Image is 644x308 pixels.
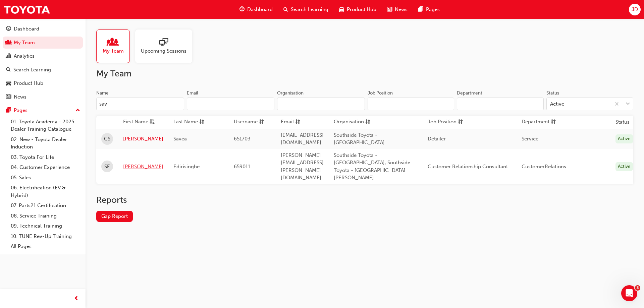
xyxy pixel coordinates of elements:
[234,136,251,142] span: 651703
[339,5,344,14] span: car-icon
[6,40,11,46] span: people-icon
[387,5,392,14] span: news-icon
[104,135,110,143] span: CS
[8,117,83,134] a: 01. Toyota Academy - 2025 Dealer Training Catalogue
[277,90,304,97] div: Organisation
[150,118,155,126] span: asc-icon
[368,98,454,110] input: Job Position
[173,136,187,142] span: Savea
[135,29,198,63] a: Upcoming Sessions
[334,118,371,126] button: Organisationsorting-icon
[334,118,364,126] span: Organisation
[123,118,148,126] span: First Name
[123,163,163,171] a: [PERSON_NAME]
[14,79,43,87] div: Product Hub
[96,98,184,110] input: Name
[14,25,39,33] div: Dashboard
[457,98,544,110] input: Department
[13,66,51,74] div: Search Learning
[522,118,549,126] span: Department
[426,6,440,13] span: Pages
[522,136,538,142] span: Service
[8,152,83,163] a: 03. Toyota For Life
[259,118,264,126] span: sorting-icon
[96,195,633,205] h2: Reports
[234,3,278,16] a: guage-iconDashboard
[8,162,83,173] a: 04. Customer Experience
[6,108,11,114] span: pages-icon
[334,3,382,16] a: car-iconProduct Hub
[14,107,28,114] div: Pages
[8,241,83,252] a: All Pages
[551,118,556,126] span: sorting-icon
[428,118,457,126] span: Job Position
[6,26,11,32] span: guage-icon
[413,3,445,16] a: pages-iconPages
[3,2,50,17] img: Trak
[546,90,559,97] div: Status
[8,221,83,231] a: 09. Technical Training
[277,98,365,110] input: Organisation
[96,29,135,63] a: My Team
[283,5,288,14] span: search-icon
[368,90,393,97] div: Job Position
[6,94,11,100] span: news-icon
[395,6,408,13] span: News
[3,50,83,62] a: Analytics
[234,118,258,126] span: Username
[615,118,630,126] th: Status
[109,38,117,47] span: people-icon
[123,135,163,143] a: [PERSON_NAME]
[96,211,133,222] a: Gap Report
[3,23,83,35] a: Dashboard
[522,118,558,126] button: Departmentsorting-icon
[3,21,83,104] button: DashboardMy TeamAnalyticsSearch LearningProduct HubNews
[428,118,465,126] button: Job Positionsorting-icon
[6,67,11,73] span: search-icon
[626,100,630,109] span: down-icon
[550,100,564,108] div: Active
[14,52,35,60] div: Analytics
[281,118,294,126] span: Email
[3,64,83,76] a: Search Learning
[615,134,633,143] div: Active
[6,53,11,59] span: chart-icon
[234,164,250,170] span: 659011
[103,47,124,55] span: My Team
[3,77,83,89] a: Product Hub
[199,118,204,126] span: sorting-icon
[281,132,324,146] span: [EMAIL_ADDRESS][DOMAIN_NAME]
[382,3,413,16] a: news-iconNews
[281,152,324,181] span: [PERSON_NAME][EMAIL_ADDRESS][PERSON_NAME][DOMAIN_NAME]
[428,164,508,170] span: Customer Relationship Consultant
[457,90,482,97] div: Department
[347,6,376,13] span: Product Hub
[615,162,633,171] div: Active
[3,37,83,49] a: My Team
[159,38,168,47] span: sessionType_ONLINE_URL-icon
[458,118,463,126] span: sorting-icon
[629,4,641,15] button: JD
[14,93,26,101] div: News
[8,173,83,183] a: 05. Sales
[522,164,566,170] span: CustomerRelations
[74,295,79,303] span: prev-icon
[621,285,637,301] iframe: Intercom live chat
[295,118,300,126] span: sorting-icon
[281,118,318,126] button: Emailsorting-icon
[334,132,385,146] span: Southside Toyota - [GEOGRAPHIC_DATA]
[8,183,83,200] a: 06. Electrification (EV & Hybrid)
[291,6,328,13] span: Search Learning
[173,118,198,126] span: Last Name
[632,6,638,13] span: JD
[635,285,640,291] span: 3
[104,163,110,171] span: SE
[3,104,83,117] button: Pages
[8,231,83,242] a: 10. TUNE Rev-Up Training
[278,3,334,16] a: search-iconSearch Learning
[8,200,83,211] a: 07. Parts21 Certification
[96,68,633,79] h2: My Team
[173,118,210,126] button: Last Namesorting-icon
[187,98,275,110] input: Email
[187,90,198,97] div: Email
